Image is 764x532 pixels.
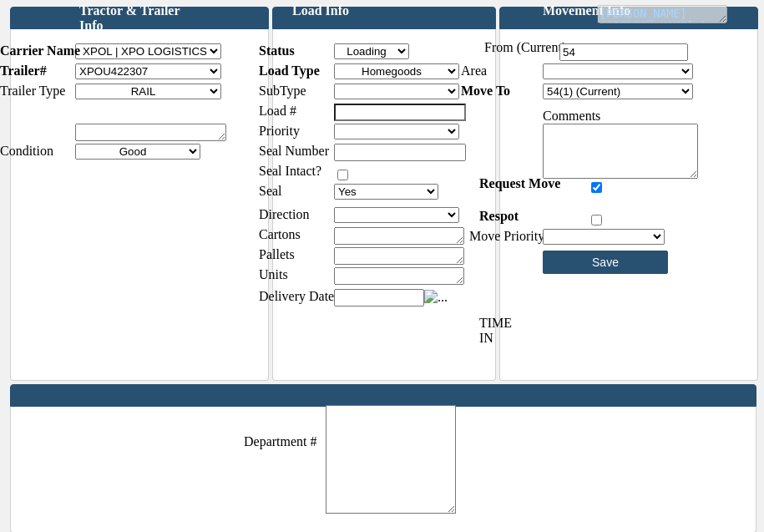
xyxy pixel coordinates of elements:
[259,267,288,282] span: Units
[259,247,295,262] span: Pallets
[543,3,630,18] span: Movement Info
[259,227,301,242] span: Cartons
[461,84,510,99] span: Move To
[259,207,309,222] span: Direction
[259,144,329,159] span: Seal Number
[543,251,668,274] input: Save
[479,176,584,191] span: Request Move
[259,184,282,199] span: Seal
[259,63,320,79] span: Load Type
[292,3,349,18] span: Load Info
[469,229,544,244] span: Move Priority
[259,289,334,304] span: Delivery Date
[479,209,584,224] span: Respot
[259,43,295,58] span: Status
[79,3,184,33] span: Tractor & Trailer Info
[597,5,727,23] textarea: [PERSON_NAME] ([PERSON_NAME] )
[479,316,525,346] span: TIME IN
[259,104,296,119] span: Load #
[259,84,306,99] span: SubType
[543,109,600,124] span: Comments
[484,40,566,55] span: From (Current)
[424,290,448,305] img: ...
[244,434,317,449] span: Department #
[259,124,300,139] span: Priority
[461,63,487,79] span: Area
[259,164,321,179] span: Seal Intact?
